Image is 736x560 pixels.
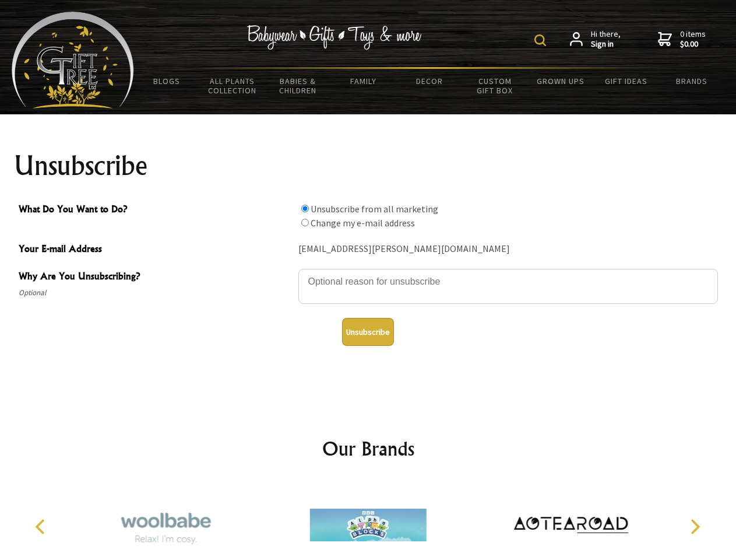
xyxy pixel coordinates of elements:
[534,34,546,46] img: product search
[680,29,706,50] span: 0 items
[331,69,397,93] a: Family
[12,12,134,108] img: Babyware - Gifts - Toys and more...
[29,514,55,540] button: Previous
[682,514,707,540] button: Next
[659,69,725,93] a: Brands
[265,69,331,103] a: Babies & Children
[593,69,659,93] a: Gift Ideas
[311,203,438,215] label: Unsubscribe from all marketing
[19,242,293,258] span: Your E-mail Address
[298,240,718,258] div: [EMAIL_ADDRESS][PERSON_NAME][DOMAIN_NAME]
[342,318,394,346] button: Unsubscribe
[396,69,462,93] a: Decor
[462,69,528,103] a: Custom Gift Box
[19,202,293,219] span: What Do You Want to Do?
[301,205,309,212] input: What Do You Want to Do?
[527,69,593,93] a: Grown Ups
[680,39,706,50] strong: $0.00
[23,435,713,463] h2: Our Brands
[658,29,706,50] a: 0 items$0.00
[591,29,621,50] span: Hi there,
[301,219,309,226] input: What Do You Want to Do?
[591,39,621,50] strong: Sign in
[311,217,415,229] label: Change my e-mail address
[14,152,723,180] h1: Unsubscribe
[247,25,422,50] img: Babywear - Gifts - Toys & more
[19,269,293,286] span: Why Are You Unsubscribing?
[134,69,200,93] a: BLOGS
[570,29,621,50] a: Hi there,Sign in
[19,286,293,300] span: Optional
[298,269,718,304] textarea: Why Are You Unsubscribing?
[200,69,266,103] a: All Plants Collection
